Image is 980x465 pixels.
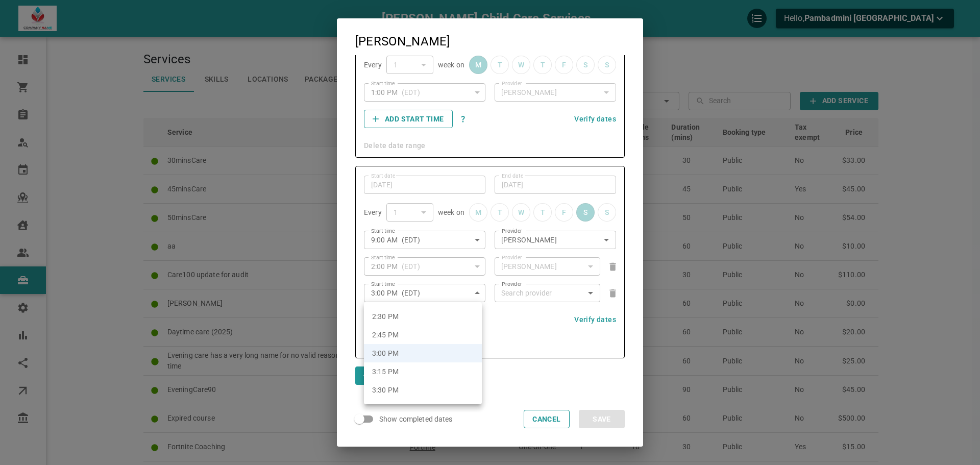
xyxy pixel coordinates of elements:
[364,326,482,344] li: 2:45 PM
[364,307,482,326] li: 2:30 PM
[364,344,482,362] li: 3:00 PM
[364,362,482,381] li: 3:15 PM
[364,381,482,399] li: 3:30 PM
[364,399,482,418] li: 3:45 PM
